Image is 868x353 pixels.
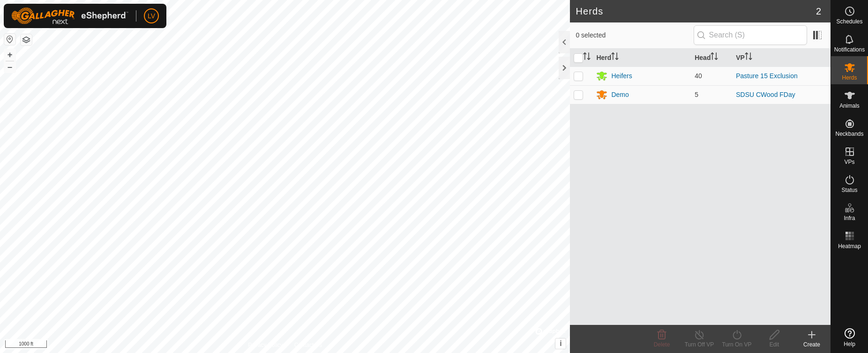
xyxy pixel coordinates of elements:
button: i [555,338,566,349]
button: – [4,61,15,73]
span: Heatmap [838,243,861,249]
img: Gallagher Logo [11,7,128,24]
span: Notifications [834,47,865,52]
span: Herds [842,75,857,81]
div: Edit [756,340,793,349]
button: + [4,49,15,60]
th: Herd [592,49,691,67]
p-sorticon: Activate to sort [583,54,591,61]
span: i [560,339,561,347]
button: Map Layers [21,34,32,45]
span: Delete [654,341,670,348]
input: Search (S) [694,25,807,45]
h2: Herds [576,6,816,17]
div: Demo [611,90,629,100]
span: Schedules [836,19,862,24]
th: VP [732,49,831,67]
span: 0 selected [576,30,693,40]
p-sorticon: Activate to sort [745,54,752,61]
div: Turn Off VP [681,340,718,349]
span: Status [841,187,857,193]
p-sorticon: Activate to sort [711,54,718,61]
span: Animals [839,103,860,109]
a: Pasture 15 Exclusion [736,72,798,80]
a: Privacy Policy [248,341,283,349]
div: Turn On VP [718,340,756,349]
span: 40 [695,72,702,80]
span: Infra [844,215,855,221]
span: Neckbands [835,131,863,137]
th: Head [691,49,732,67]
a: Contact Us [294,341,322,349]
span: VPs [844,159,854,165]
span: LV [148,11,155,21]
button: Reset Map [4,34,15,45]
span: Help [844,341,855,347]
div: Heifers [611,71,632,81]
a: Help [831,324,868,351]
span: 5 [695,91,698,98]
div: Create [793,340,831,349]
span: 2 [816,4,821,18]
p-sorticon: Activate to sort [611,54,619,61]
a: SDSU CWood FDay [736,91,795,98]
